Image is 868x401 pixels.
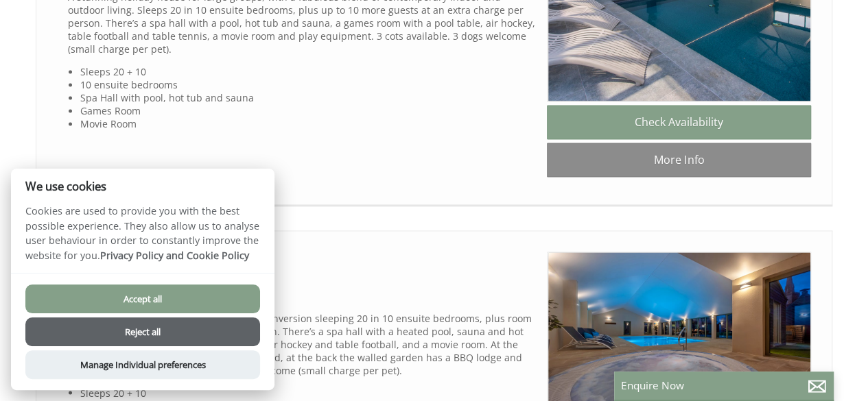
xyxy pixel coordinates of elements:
[11,204,274,273] p: Cookies are used to provide you with the best possible experience. They also allow us to analyse ...
[80,386,536,399] li: Sleeps 20 + 10
[25,350,260,379] button: Manage Individual preferences
[11,180,274,193] h2: We use cookies
[80,104,536,117] li: Games Room
[68,311,536,376] p: Super-sized and super-stylish 5 star barn conversion sleeping 20 in 10 ensuite bedrooms, plus roo...
[547,143,811,177] a: More Info
[100,249,249,262] a: Privacy Policy and Cookie Policy
[80,117,536,130] li: Movie Room
[25,284,260,313] button: Accept all
[25,317,260,346] button: Reject all
[80,78,536,91] li: 10 ensuite bedrooms
[68,295,536,311] h3: Prices from £3,850.00
[80,91,536,104] li: Spa Hall with pool, hot tub and sauna
[547,105,811,139] a: Check Availability
[80,65,536,78] li: Sleeps 20 + 10
[621,378,827,393] p: Enquire Now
